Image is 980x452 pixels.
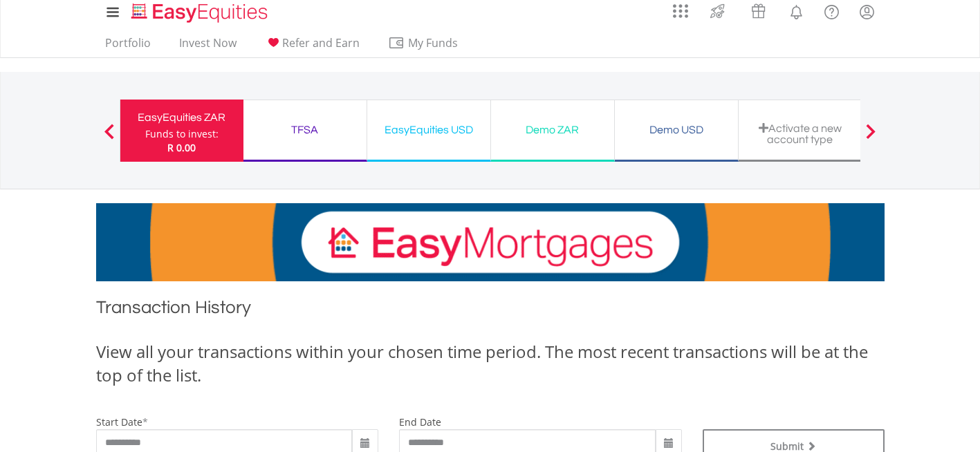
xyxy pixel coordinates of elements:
[376,120,482,140] div: EasyEquities USD
[623,120,730,140] div: Demo USD
[96,295,885,326] h1: Transaction History
[96,340,885,388] div: View all your transactions within your chosen time period. The most recent transactions will be a...
[100,36,156,57] a: Portfolio
[167,141,196,154] span: R 0.00
[174,36,242,57] a: Invest Now
[259,36,365,57] a: Refer and Earn
[673,3,688,19] img: grid-menu-icon.svg
[96,415,142,429] label: start date
[96,203,885,281] img: EasyMortage Promotion Banner
[129,1,273,24] img: EasyEquities_Logo.png
[747,122,853,145] div: Activate a new account type
[129,108,235,127] div: EasyEquities ZAR
[399,415,441,429] label: end date
[499,120,606,140] div: Demo ZAR
[252,120,358,140] div: TFSA
[388,34,479,52] span: My Funds
[282,35,360,50] span: Refer and Earn
[145,127,219,141] div: Funds to invest:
